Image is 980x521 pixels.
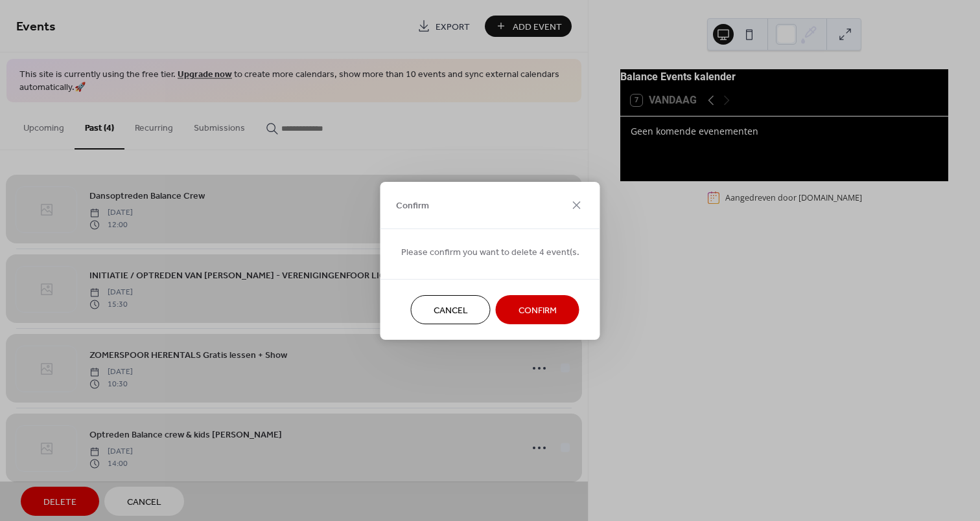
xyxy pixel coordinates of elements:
span: Confirm [396,199,429,213]
span: Confirm [519,304,557,317]
span: Cancel [434,304,468,317]
button: Cancel [411,295,491,324]
button: Confirm [496,295,579,324]
span: Please confirm you want to delete 4 event(s. [401,245,579,259]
